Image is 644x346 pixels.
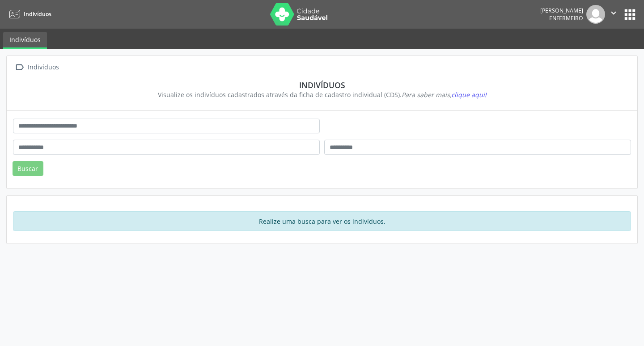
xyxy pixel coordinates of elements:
i: Para saber mais, [402,90,487,99]
span: Enfermeiro [549,14,583,22]
button: apps [622,7,638,22]
button: Buscar [13,161,43,176]
div: Visualize os indivíduos cadastrados através da ficha de cadastro individual (CDS). [19,90,625,99]
i:  [13,61,26,74]
a: Indivíduos [3,32,47,49]
div: Realize uma busca para ver os indivíduos. [13,211,631,231]
div: [PERSON_NAME] [540,7,583,14]
span: Indivíduos [24,10,51,18]
div: Indivíduos [26,61,60,74]
button:  [605,5,622,24]
a: Indivíduos [6,7,51,21]
i:  [609,8,619,18]
a:  Indivíduos [13,61,60,74]
span: clique aqui! [451,90,487,99]
div: Indivíduos [19,80,625,90]
img: img [586,5,605,24]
